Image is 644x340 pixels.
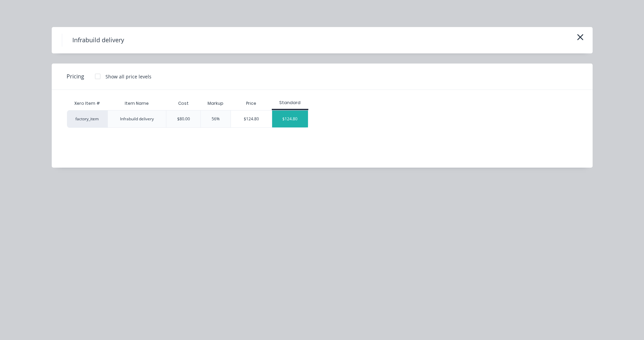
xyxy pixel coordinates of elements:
div: Standard [272,100,309,106]
div: Markup [200,97,231,110]
div: Cost [166,97,200,110]
div: Show all price levels [105,73,151,80]
span: Pricing [67,72,84,80]
div: $124.80 [272,111,308,127]
div: 56% [212,116,220,122]
div: $124.80 [231,111,272,127]
div: $80.00 [177,116,190,122]
h4: Infrabuild delivery [62,34,134,47]
div: Item Name [119,95,154,112]
div: Xero Item # [67,97,108,110]
div: Price [231,97,272,110]
div: Infrabuild delivery [120,116,154,122]
div: factory_item [67,110,108,128]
